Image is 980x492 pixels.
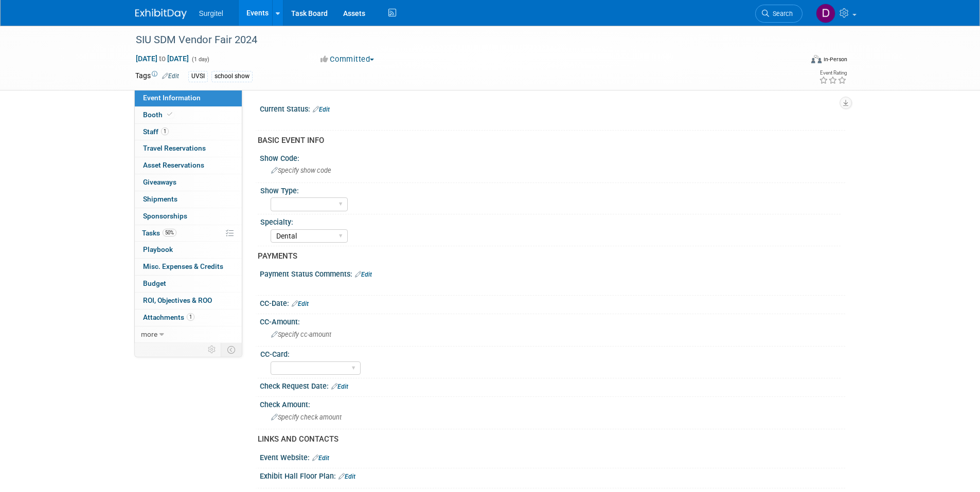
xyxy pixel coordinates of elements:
[260,101,845,115] div: Current Status:
[203,343,221,356] td: Personalize Event Tab Strip
[819,70,847,76] div: Event Rating
[132,31,787,49] div: SIU SDM Vendor Fair 2024
[742,53,848,69] div: Event Format
[143,178,176,186] span: Giveaways
[135,124,242,140] a: Staff1
[157,54,167,63] span: to
[135,276,242,292] a: Budget
[260,347,841,359] div: CC-Card:
[135,242,242,258] a: Playbook
[260,378,845,392] div: Check Request Date:
[161,127,169,135] span: 1
[258,135,838,146] div: BASIC EVENT INFO
[769,10,793,17] span: Search
[271,331,331,338] span: Specify cc-amount
[260,151,845,163] div: Show Code:
[292,300,309,307] a: Edit
[135,107,242,123] a: Booth
[258,434,838,445] div: LINKS AND CONTACTS
[355,271,372,278] a: Edit
[816,4,835,23] img: Daniel Green
[188,71,208,82] div: UVSI
[143,94,201,102] span: Event Information
[271,413,342,421] span: Specify check amount
[167,112,172,117] i: Booth reservation complete
[135,70,179,82] td: Tags
[135,293,242,309] a: ROI, Objectives & ROO
[143,212,187,220] span: Sponsorships
[135,309,242,326] a: Attachments1
[143,245,173,253] span: Playbook
[143,111,174,119] span: Booth
[135,174,242,191] a: Giveaways
[260,468,845,482] div: Exhibit Hall Floor Plan:
[143,195,177,203] span: Shipments
[191,56,209,63] span: (1 day)
[187,313,194,321] span: 1
[755,5,803,23] a: Search
[135,140,242,157] a: Travel Reservations
[317,54,378,65] button: Committed
[143,313,194,321] span: Attachments
[135,191,242,208] a: Shipments
[260,314,845,327] div: CC-Amount:
[143,144,206,152] span: Travel Reservations
[211,71,253,82] div: school show
[221,343,242,356] td: Toggle Event Tabs
[260,266,845,280] div: Payment Status Comments:
[258,251,838,262] div: PAYMENTS
[260,183,841,196] div: Show Type:
[338,473,355,480] a: Edit
[135,54,189,63] span: [DATE] [DATE]
[135,259,242,275] a: Misc. Expenses & Credits
[260,450,845,463] div: Event Website:
[312,454,329,462] a: Edit
[143,127,169,136] span: Staff
[260,214,841,227] div: Specialty:
[135,225,242,242] a: Tasks50%
[135,90,242,106] a: Event Information
[135,208,242,225] a: Sponsorships
[143,296,212,304] span: ROI, Objectives & ROO
[199,9,223,17] span: Surgitel
[331,383,348,390] a: Edit
[143,279,166,287] span: Budget
[811,55,822,63] img: Format-Inperson.png
[162,72,179,80] a: Edit
[823,56,847,63] div: In-Person
[143,262,223,270] span: Misc. Expenses & Credits
[135,9,187,19] img: ExhibitDay
[260,296,845,309] div: CC-Date:
[135,157,242,174] a: Asset Reservations
[135,326,242,343] a: more
[163,229,176,236] span: 50%
[141,330,157,338] span: more
[313,106,330,113] a: Edit
[271,167,331,174] span: Specify show code
[143,161,204,169] span: Asset Reservations
[260,397,845,410] div: Check Amount:
[142,229,176,237] span: Tasks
